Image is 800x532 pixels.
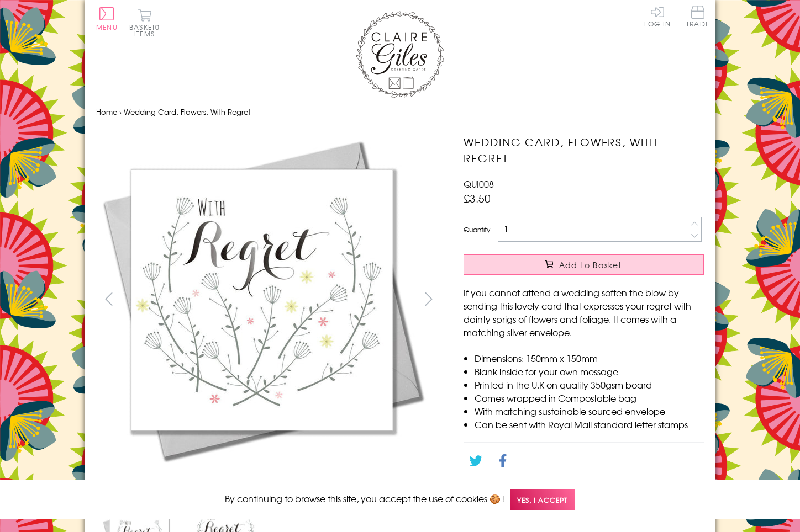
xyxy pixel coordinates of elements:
[475,391,704,405] li: Comes wrapped in Compostable bag
[96,7,118,30] button: Menu
[96,134,428,465] img: Wedding Card, Flowers, With Regret
[464,190,491,206] span: £3.50
[129,9,160,37] button: Basket0 items
[96,101,704,124] nav: breadcrumbs
[475,405,704,418] li: With matching sustainable sourced envelope
[96,476,441,490] h3: More views
[464,254,704,275] button: Add to Basket
[559,259,622,270] span: Add to Basket
[464,134,704,166] h1: Wedding Card, Flowers, With Regret
[686,6,709,29] a: Trade
[119,107,122,117] span: ›
[644,6,671,27] a: Log In
[686,6,709,27] span: Trade
[475,418,704,431] li: Can be sent with Royal Mail standard letter stamps
[475,378,704,391] li: Printed in the U.K on quality 350gsm board
[356,11,444,98] img: Claire Giles Greetings Cards
[96,22,118,32] span: Menu
[124,107,250,117] span: Wedding Card, Flowers, With Regret
[134,22,160,39] span: 0 items
[475,352,704,365] li: Dimensions: 150mm x 150mm
[96,286,121,311] button: prev
[475,365,704,378] li: Blank inside for your own message
[96,107,117,117] a: Home
[417,286,441,311] button: next
[464,177,494,190] span: QUI008
[464,225,490,235] label: Quantity
[464,286,704,339] p: If you cannot attend a wedding soften the blow by sending this lovely card that expresses your re...
[510,489,575,510] span: Yes, I accept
